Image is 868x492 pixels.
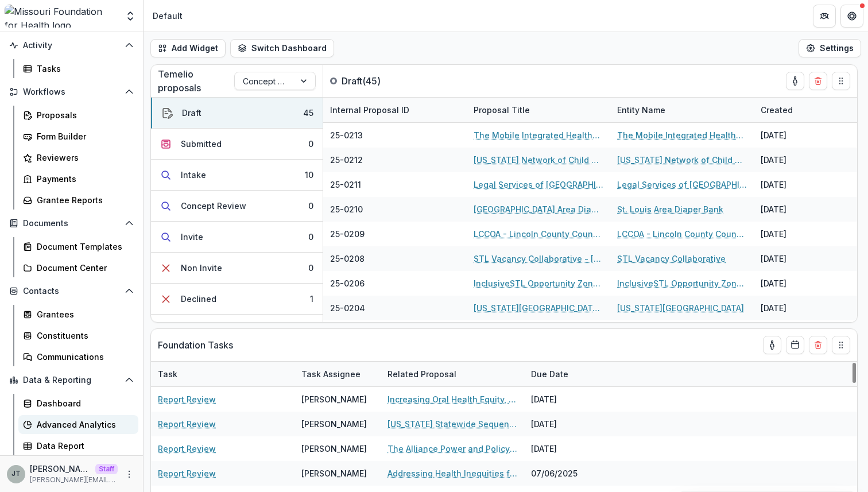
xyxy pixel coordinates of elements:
[387,393,517,405] a: Increasing Oral Health Equity, Increasing Dental Participation in MO HealthNet
[474,253,603,265] a: STL Vacancy Collaborative - [DATE] - [DATE] Request for Concept Papers
[524,368,575,380] div: Due Date
[23,41,120,51] span: Activity
[122,467,136,481] button: More
[18,347,138,366] a: Communications
[761,277,786,289] div: [DATE]
[617,277,747,289] a: InclusiveSTL Opportunity Zone Fund
[18,258,138,277] a: Document Center
[181,138,222,150] div: Submitted
[308,138,313,150] div: 0
[301,443,367,455] div: [PERSON_NAME]
[786,336,804,354] button: Calendar
[151,362,294,386] div: Task
[18,59,138,78] a: Tasks
[330,203,363,215] span: 25-0210
[308,231,313,243] div: 0
[617,253,726,265] a: STL Vacancy Collaborative
[330,154,363,166] span: 25-0212
[809,72,827,90] button: Delete card
[761,203,786,215] div: [DATE]
[342,74,428,88] p: Draft ( 45 )
[330,228,365,240] span: 25-0209
[474,129,603,141] a: The Mobile Integrated Healthcare Network - [DATE] - [DATE] Request for Concept Papers
[181,169,206,181] div: Intake
[305,169,313,181] div: 10
[617,228,747,240] a: LCCOA - Lincoln County Council on Aging
[18,127,138,146] a: Form Builder
[763,336,781,354] button: toggle-assigned-to-me
[37,308,129,320] div: Grantees
[294,362,381,386] div: Task Assignee
[323,104,416,116] div: Internal Proposal ID
[5,83,138,101] button: Open Workflows
[158,418,216,430] a: Report Review
[151,160,323,191] button: Intake10
[761,179,786,191] div: [DATE]
[151,284,323,315] button: Declined1
[18,305,138,324] a: Grantees
[30,463,91,475] p: [PERSON_NAME]
[381,362,524,386] div: Related Proposal
[786,72,804,90] button: toggle-assigned-to-me
[524,362,610,386] div: Due Date
[610,98,754,122] div: Entity Name
[18,436,138,455] a: Data Report
[330,302,365,314] span: 25-0204
[330,277,365,289] span: 25-0206
[37,241,129,253] div: Document Templates
[5,371,138,389] button: Open Data & Reporting
[122,5,138,28] button: Open entity switcher
[30,475,118,485] p: [PERSON_NAME][EMAIL_ADDRESS][DOMAIN_NAME]
[840,5,863,28] button: Get Help
[310,293,313,305] div: 1
[5,36,138,55] button: Open Activity
[158,393,216,405] a: Report Review
[474,277,603,289] a: InclusiveSTL Opportunity Zone Fund - [DATE] - [DATE] Request for Concept Papers
[18,106,138,125] a: Proposals
[37,109,129,121] div: Proposals
[37,440,129,452] div: Data Report
[151,191,323,222] button: Concept Review0
[37,397,129,409] div: Dashboard
[474,179,603,191] a: Legal Services of [GEOGRAPHIC_DATA][US_STATE], Inc. - [DATE] - [DATE] Request for Concept Papers
[37,351,129,363] div: Communications
[474,203,603,215] a: [GEOGRAPHIC_DATA] Area Diaper Bank - [DATE] - [DATE] Request for Concept Papers
[18,169,138,188] a: Payments
[23,87,120,97] span: Workflows
[151,98,323,129] button: Draft45
[153,10,183,22] div: Default
[18,148,138,167] a: Reviewers
[617,154,747,166] a: [US_STATE] Network of Child Advocacy Centers Inc.
[617,179,747,191] a: Legal Services of [GEOGRAPHIC_DATA][US_STATE], Inc.
[467,104,537,116] div: Proposal Title
[467,98,610,122] div: Proposal Title
[18,237,138,256] a: Document Templates
[5,214,138,233] button: Open Documents
[301,418,367,430] div: [PERSON_NAME]
[181,200,246,212] div: Concept Review
[387,418,517,430] a: [US_STATE] Statewide Sequential Intercept Model (SIM) Collaboration
[18,326,138,345] a: Constituents
[387,443,517,455] a: The Alliance Power and Policy Action (PPAG)
[37,152,129,164] div: Reviewers
[23,286,120,296] span: Contacts
[37,63,129,75] div: Tasks
[809,336,827,354] button: Delete card
[151,253,323,284] button: Non Invite0
[330,253,365,265] span: 25-0208
[610,104,672,116] div: Entity Name
[11,470,21,478] div: Joyce N Temelio
[151,222,323,253] button: Invite0
[23,219,120,228] span: Documents
[323,98,467,122] div: Internal Proposal ID
[832,336,850,354] button: Drag
[5,282,138,300] button: Open Contacts
[37,262,129,274] div: Document Center
[617,203,723,215] a: St. Louis Area Diaper Bank
[330,179,361,191] span: 25-0211
[181,231,203,243] div: Invite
